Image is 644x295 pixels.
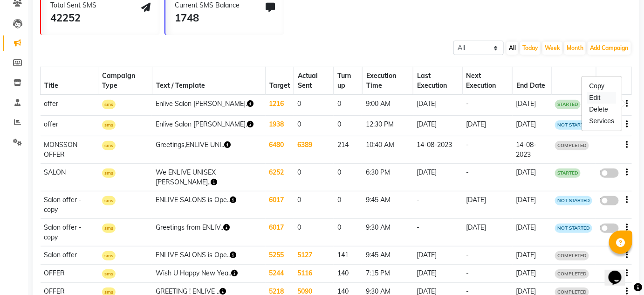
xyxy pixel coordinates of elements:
td: 14-08-2023 [513,136,552,163]
label: false [600,224,619,233]
div: Total Sent SMS [50,0,96,10]
td: Greetings,ENLIVE UNI.. [152,136,265,163]
td: [DATE] [513,191,552,218]
span: COMPLETED [555,269,589,279]
td: 214 [334,136,363,163]
td: 9:45 AM [362,246,413,264]
span: COMPLETED [555,251,589,260]
td: [DATE] [513,115,552,136]
td: offer [41,115,98,136]
td: 9:00 AM [362,95,413,115]
td: 14-08-2023 [413,136,463,163]
label: false [600,196,619,205]
span: sms [102,141,116,150]
th: Campaign Type [98,67,152,95]
td: Enlive Salon [PERSON_NAME]. [152,115,265,136]
th: Target [266,67,294,95]
td: 0 [294,95,334,115]
th: Turn up [334,67,363,95]
span: STARTED [555,100,581,109]
td: Enlive Salon [PERSON_NAME]. [152,95,265,115]
td: 0 [294,191,334,218]
span: sms [102,196,116,205]
td: MONSSON OFFER [41,136,98,163]
td: ENLIVE SALONS is Ope.. [152,191,265,218]
div: Copy [588,80,617,92]
td: 0 [334,218,363,246]
td: [DATE] [513,95,552,115]
td: 6017 [266,191,294,218]
td: [DATE] [513,264,552,282]
td: [DATE] [513,246,552,264]
span: sms [102,224,116,233]
td: 141 [334,246,363,264]
td: 6480 [266,136,294,163]
td: 1938 [266,115,294,136]
div: Services [588,115,617,127]
td: SALON [41,163,98,191]
td: 140 [334,264,363,282]
span: STARTED [555,169,581,178]
td: 0 [294,115,334,136]
td: 6:30 PM [362,163,413,191]
span: sms [102,100,116,109]
td: OFFER [41,264,98,282]
div: 1748 [175,10,240,26]
th: Execution Time [362,67,413,95]
div: 42252 [50,10,96,26]
td: Wish U Happy New Yea.. [152,264,265,282]
td: ENLIVE SALONS is Ope.. [152,246,265,264]
span: COMPLETED [555,141,589,150]
td: 0 [294,163,334,191]
td: [DATE] [413,246,463,264]
div: Current SMS Balance [175,0,240,10]
td: Greetings from ENLIV.. [152,218,265,246]
th: Text / Template [152,67,265,95]
span: sms [102,169,116,178]
td: [DATE] [462,191,513,218]
td: 5255 [266,246,294,264]
td: 9:30 AM [362,218,413,246]
td: 6389 [294,136,334,163]
td: [DATE] [513,163,552,191]
td: [DATE] [413,95,463,115]
button: Week [542,42,562,55]
td: - [462,163,513,191]
iframe: chat widget [605,258,635,286]
td: - [462,246,513,264]
td: 6252 [266,163,294,191]
td: Salon offer [41,246,98,264]
td: offer [41,95,98,115]
th: End Date [513,67,552,95]
div: Edit [588,92,617,104]
td: [DATE] [462,115,513,136]
td: 6017 [266,218,294,246]
span: sms [102,120,116,130]
td: 0 [334,163,363,191]
td: - [462,264,513,282]
td: - [462,95,513,115]
td: [DATE] [413,264,463,282]
th: Next Execution [462,67,513,95]
td: 7:15 PM [362,264,413,282]
button: All [507,42,518,55]
span: NOT STARTED [555,224,592,233]
td: 0 [334,191,363,218]
label: false [600,169,619,178]
span: NOT STARTED [555,196,592,205]
td: 9:45 AM [362,191,413,218]
span: sms [102,251,116,260]
td: [DATE] [462,218,513,246]
button: Month [564,42,586,55]
td: - [462,136,513,163]
td: 5116 [294,264,334,282]
td: We ENLIVE UNISEX [PERSON_NAME].. [152,163,265,191]
th: Title [41,67,98,95]
td: 0 [334,115,363,136]
td: [DATE] [513,218,552,246]
td: 0 [294,218,334,246]
td: 10:40 AM [362,136,413,163]
td: [DATE] [413,163,463,191]
button: Today [520,42,541,55]
td: - [413,218,463,246]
